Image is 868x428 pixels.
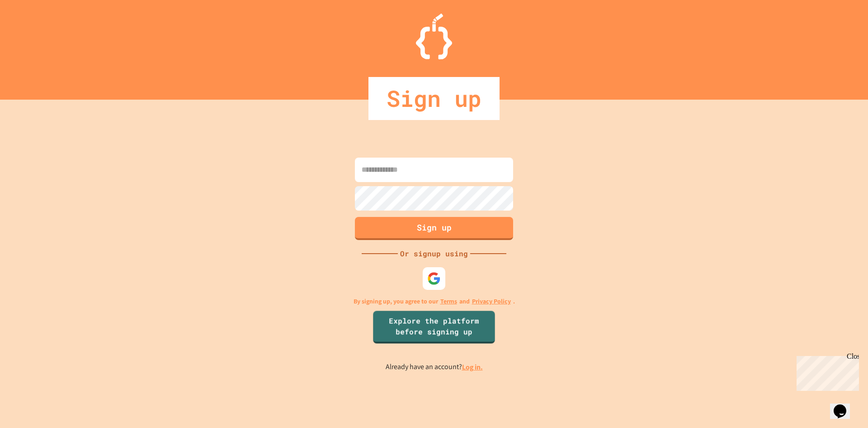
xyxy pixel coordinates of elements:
img: google-icon.svg [427,272,441,285]
iframe: chat widget [830,392,859,419]
div: Or signup using [398,248,470,259]
a: Log in. [462,362,483,372]
iframe: chat widget [793,352,859,391]
a: Terms [440,297,457,306]
a: Explore the platform before signing up [373,311,495,343]
div: Sign up [368,77,500,120]
div: Chat with us now!Close [4,4,62,58]
img: Logo.svg [416,14,452,59]
a: Privacy Policy [472,297,511,306]
p: Already have an account? [386,361,483,373]
p: By signing up, you agree to our and . [354,297,515,306]
button: Sign up [355,217,513,240]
